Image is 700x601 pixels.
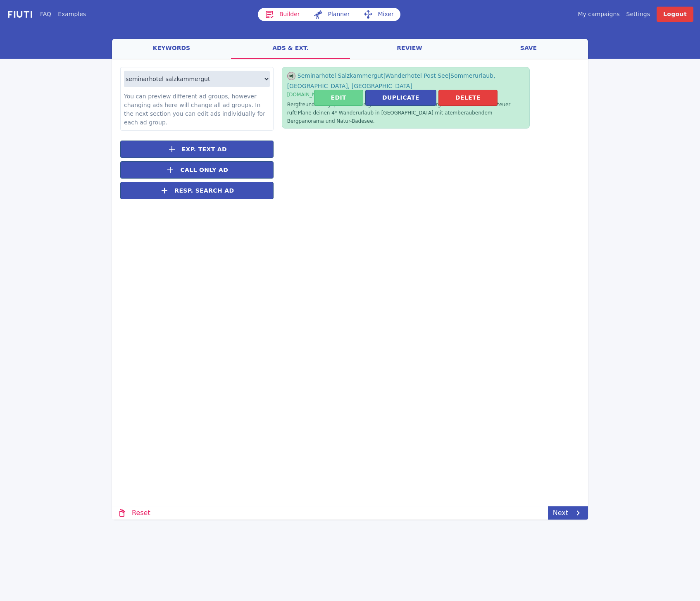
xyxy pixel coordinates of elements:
a: Next [548,506,588,520]
span: Call Only Ad [180,166,228,174]
img: f731f27.png [7,10,33,19]
a: Logout [657,7,693,22]
a: Examples [58,10,86,19]
button: Edit [314,90,363,106]
p: You can preview different ad groups, however changing ads here will change all ad groups. In the ... [124,92,270,127]
a: Settings [626,10,650,19]
a: Reset [112,506,155,520]
button: Resp. Search Ad [120,182,274,199]
a: Mixer [357,8,400,21]
button: Exp. Text Ad [120,141,274,158]
a: keywords [112,39,231,59]
a: Builder [258,8,307,21]
button: Call Only Ad [120,161,274,179]
button: Duplicate [365,90,436,106]
a: ads & ext. [231,39,350,59]
a: FAQ [40,10,51,19]
button: Delete [438,90,498,106]
a: save [469,39,588,59]
span: Exp. Text Ad [182,145,227,154]
span: Resp. Search Ad [174,186,234,195]
a: Planner [307,8,357,21]
a: My campaigns [578,10,619,19]
a: review [350,39,469,59]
